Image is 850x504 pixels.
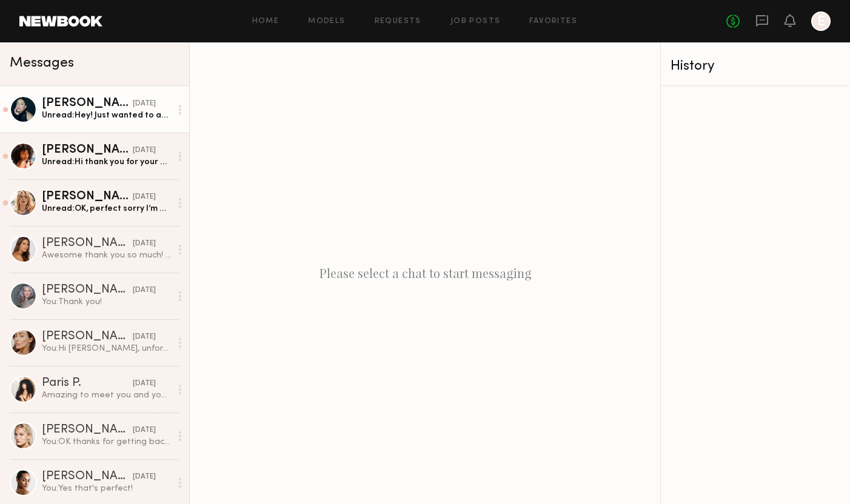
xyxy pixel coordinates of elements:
[42,424,133,436] div: [PERSON_NAME]
[42,284,133,296] div: [PERSON_NAME]
[42,144,133,156] div: [PERSON_NAME]
[42,483,171,494] div: You: Yes that's perfect!
[133,425,156,436] div: [DATE]
[375,18,421,25] a: Requests
[42,436,171,448] div: You: OK thanks for getting back to me! I'm trying to coordinate a small shoot in the next 2 weeks...
[133,378,156,390] div: [DATE]
[133,331,156,343] div: [DATE]
[42,156,171,168] div: Unread: Hi thank you for your patience with this. Sorry I haven’t kept you updated but [DATE] I t...
[42,343,171,354] div: You: Hi [PERSON_NAME], unfortunately I am a one woman business and I have to stick to a budget fo...
[42,110,171,121] div: Unread: Hey! Just wanted to ask you about what type of filming you want for the jewelry? Try on o...
[450,18,501,25] a: Job Posts
[42,471,133,483] div: [PERSON_NAME]
[42,250,171,261] div: Awesome thank you so much! And yes, it’s so hard to come home. September in [GEOGRAPHIC_DATA] wil...
[133,98,156,110] div: [DATE]
[671,59,840,73] div: History
[42,237,133,250] div: [PERSON_NAME]
[190,42,660,504] div: Please select a chat to start messaging
[133,145,156,156] div: [DATE]
[42,390,171,401] div: Amazing to meet you and your team! Had such a fun shoot! Can’t wait to see the final images!!
[42,296,171,308] div: You: Thank you!
[42,331,133,343] div: [PERSON_NAME]
[10,56,74,70] span: Messages
[811,12,831,31] a: E
[133,471,156,483] div: [DATE]
[133,238,156,250] div: [DATE]
[252,18,279,25] a: Home
[529,18,577,25] a: Favorites
[42,98,133,110] div: [PERSON_NAME]
[133,191,156,203] div: [DATE]
[42,377,133,390] div: Paris P.
[42,191,133,203] div: [PERSON_NAME]
[308,18,345,25] a: Models
[42,203,171,214] div: Unread: OK, perfect sorry I’m a little bit behind, will send it to you [DATE]. I hope that’s OK. ...
[133,285,156,296] div: [DATE]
